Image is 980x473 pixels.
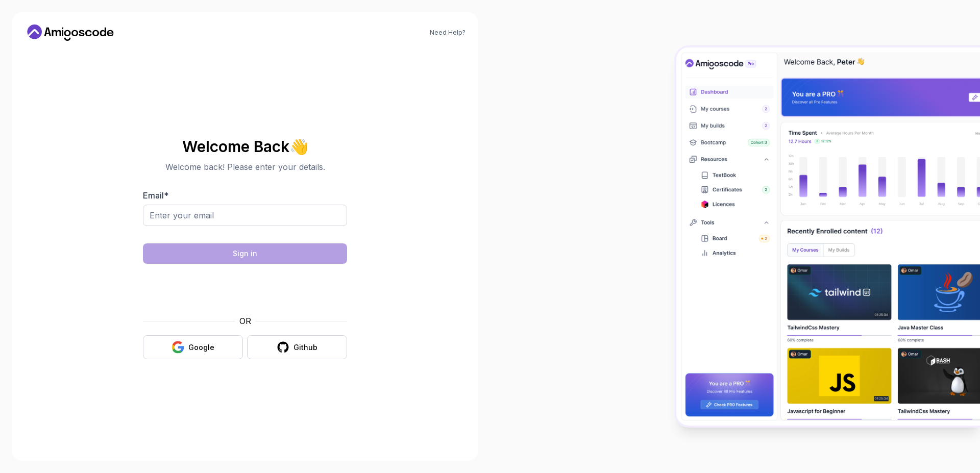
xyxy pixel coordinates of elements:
input: Enter your email [143,205,347,226]
p: OR [239,315,251,327]
div: Sign in [233,248,257,259]
iframe: Widget containing checkbox for hCaptcha security challenge [168,270,322,309]
button: Github [247,335,347,359]
label: Email * [143,190,168,201]
a: Need Help? [430,29,465,37]
p: Welcome back! Please enter your details. [143,161,347,173]
button: Sign in [143,243,347,264]
span: 👋 [289,138,308,155]
div: Github [293,342,317,353]
button: Google [143,335,243,359]
h2: Welcome Back [143,138,347,155]
img: Amigoscode Dashboard [676,47,980,426]
a: Home link [24,24,116,41]
div: Google [188,342,214,353]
